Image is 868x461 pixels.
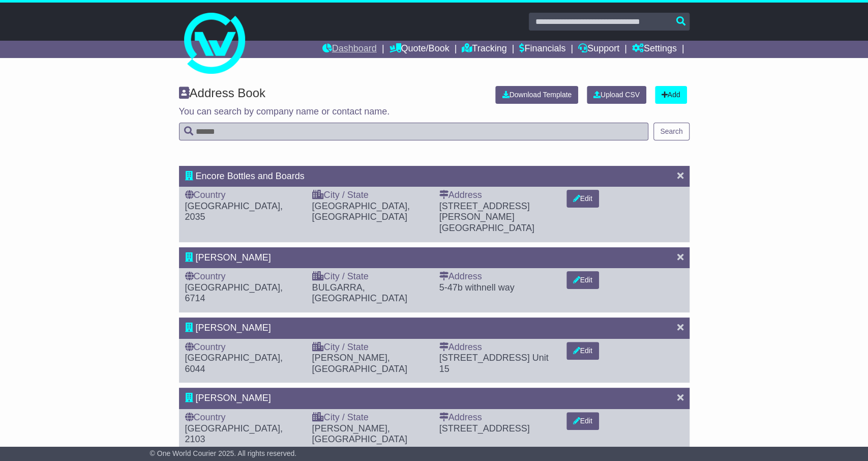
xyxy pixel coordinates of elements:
[185,190,302,201] div: Country
[185,201,283,222] span: [GEOGRAPHIC_DATA], 2035
[322,41,377,58] a: Dashboard
[196,252,271,263] span: [PERSON_NAME]
[174,86,488,104] div: Address Book
[566,412,599,430] button: Edit
[462,41,506,58] a: Tracking
[312,423,407,445] span: [PERSON_NAME], [GEOGRAPHIC_DATA]
[312,342,429,353] div: City / State
[439,423,530,434] span: [STREET_ADDRESS]
[587,86,646,104] a: Upload CSV
[632,41,677,58] a: Settings
[389,41,449,58] a: Quote/Book
[439,190,556,201] div: Address
[185,353,283,374] span: [GEOGRAPHIC_DATA], 6044
[312,201,410,222] span: [GEOGRAPHIC_DATA], [GEOGRAPHIC_DATA]
[439,412,556,423] div: Address
[653,123,689,140] button: Search
[519,41,565,58] a: Financials
[185,282,283,304] span: [GEOGRAPHIC_DATA], 6714
[312,190,429,201] div: City / State
[439,201,530,222] span: [STREET_ADDRESS][PERSON_NAME]
[439,353,530,363] span: [STREET_ADDRESS]
[566,271,599,289] button: Edit
[439,353,549,374] span: Unit 15
[185,271,302,282] div: Country
[185,342,302,353] div: Country
[439,271,556,282] div: Address
[578,41,619,58] a: Support
[312,271,429,282] div: City / State
[566,190,599,208] button: Edit
[196,323,271,333] span: [PERSON_NAME]
[179,106,690,118] p: You can search by company name or contact name.
[196,393,271,403] span: [PERSON_NAME]
[312,412,429,423] div: City / State
[566,342,599,360] button: Edit
[312,353,407,374] span: [PERSON_NAME], [GEOGRAPHIC_DATA]
[655,86,687,104] a: Add
[439,282,515,293] span: 5-47b withnell way
[185,412,302,423] div: Country
[312,282,407,304] span: BULGARRA, [GEOGRAPHIC_DATA]
[495,86,578,104] a: Download Template
[439,223,534,233] span: [GEOGRAPHIC_DATA]
[185,423,283,445] span: [GEOGRAPHIC_DATA], 2103
[196,171,305,181] span: Encore Bottles and Boards
[150,449,297,457] span: © One World Courier 2025. All rights reserved.
[439,342,556,353] div: Address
